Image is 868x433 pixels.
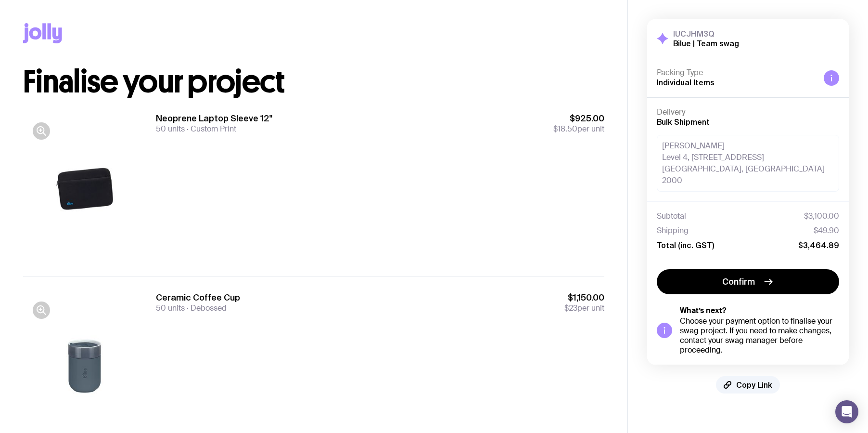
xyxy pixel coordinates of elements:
[716,376,780,394] button: Copy Link
[156,303,185,313] span: 50 units
[804,211,839,221] span: $3,100.00
[657,118,710,126] span: Bulk Shipment
[156,124,185,134] span: 50 units
[673,39,739,48] h2: Bilue | Team swag
[736,380,772,390] span: Copy Link
[657,68,816,78] h4: Packing Type
[657,135,839,192] div: [PERSON_NAME] Level 4, [STREET_ADDRESS] [GEOGRAPHIC_DATA], [GEOGRAPHIC_DATA] 2000
[564,303,577,313] span: $23
[553,124,604,134] span: per unit
[680,316,839,355] div: Choose your payment option to finalise your swag project. If you need to make changes, contact yo...
[657,211,686,221] span: Subtotal
[185,124,236,134] span: Custom Print
[835,400,858,423] div: Open Intercom Messenger
[814,226,839,236] span: $49.90
[680,306,839,315] h5: What’s next?
[722,276,755,288] span: Confirm
[23,66,604,97] h1: Finalise your project
[553,124,577,134] span: $18.50
[564,292,604,303] span: $1,150.00
[156,113,272,124] h3: Neoprene Laptop Sleeve 12"
[553,113,604,124] span: $925.00
[673,29,739,39] h3: IUCJHM3Q
[657,78,715,87] span: Individual Items
[185,303,227,313] span: Debossed
[156,292,240,303] h3: Ceramic Coffee Cup
[798,240,839,250] span: $3,464.89
[657,240,714,250] span: Total (inc. GST)
[564,303,604,313] span: per unit
[657,269,839,294] button: Confirm
[657,226,689,236] span: Shipping
[657,107,839,117] h4: Delivery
